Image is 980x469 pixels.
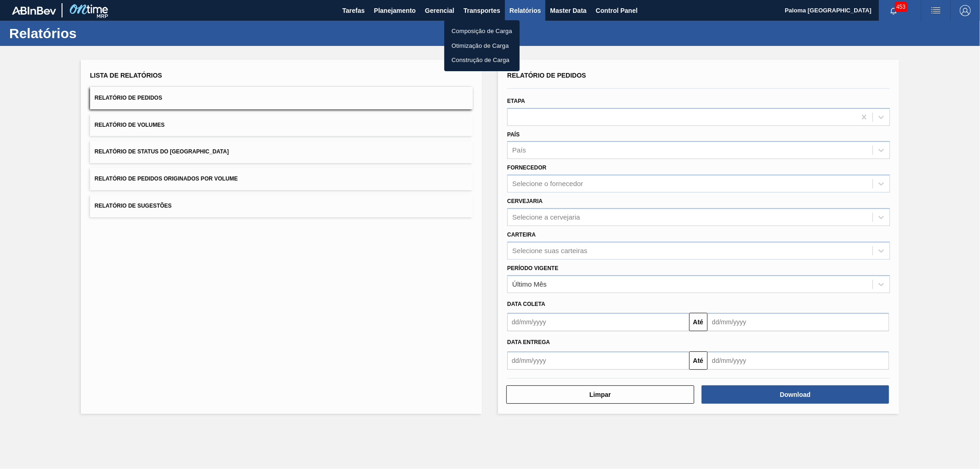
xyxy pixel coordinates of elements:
[444,24,520,39] a: Composição de Carga
[444,39,520,53] a: Otimização de Carga
[444,53,520,68] a: Construção de Carga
